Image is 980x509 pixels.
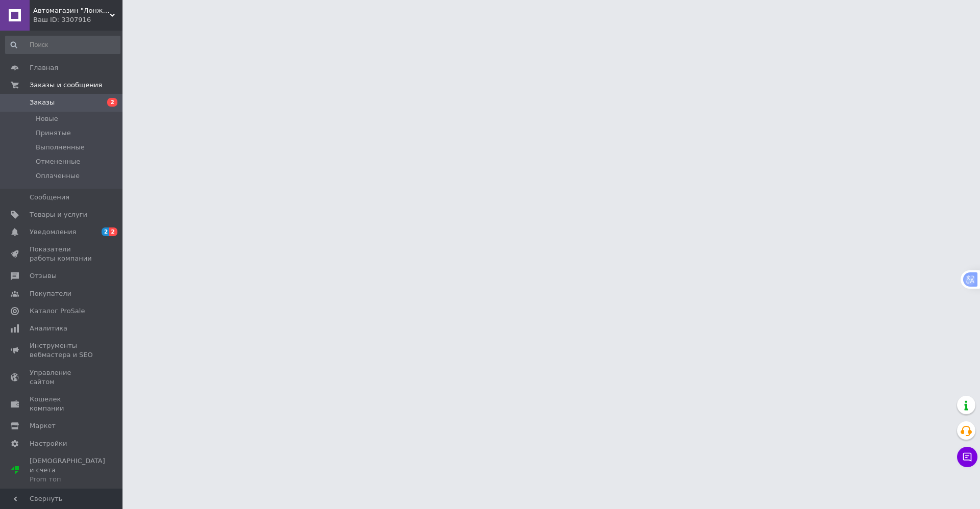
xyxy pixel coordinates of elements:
span: Показатели работы компании [30,245,94,263]
span: Принятые [36,129,71,138]
span: Каталог ProSale [30,307,85,316]
span: Отмененные [36,157,80,166]
span: [DEMOGRAPHIC_DATA] и счета [30,456,105,485]
span: Покупатели [30,289,71,298]
span: Главная [30,63,58,72]
span: Управление сайтом [30,368,94,387]
span: Товары и услуги [30,210,87,219]
span: Оплаченные [36,171,80,181]
span: 2 [109,227,117,236]
span: Новые [36,114,58,123]
span: Отзывы [30,271,57,281]
input: Поиск [5,36,120,54]
div: Prom топ [30,475,105,484]
span: 2 [107,98,117,107]
span: Инструменты вебмастера и SEO [30,341,94,360]
div: Ваш ID: 3307916 [33,15,122,24]
span: Заказы [30,98,55,107]
span: Маркет [30,421,56,430]
button: Чат с покупателем [957,447,977,467]
span: Аналитика [30,324,67,333]
span: Настройки [30,439,67,448]
span: Уведомления [30,227,76,237]
span: Автомагазин "Лонжерон" [33,6,110,15]
span: Кошелек компании [30,395,94,413]
span: Заказы и сообщения [30,81,102,90]
span: 2 [102,227,110,236]
span: Выполненные [36,143,85,152]
span: Сообщения [30,193,69,202]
